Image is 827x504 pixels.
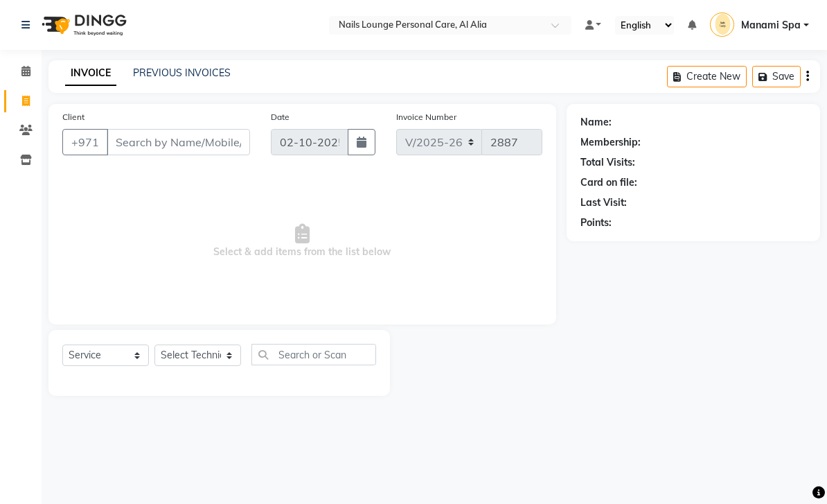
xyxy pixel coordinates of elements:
[741,18,801,33] span: Manami Spa
[580,175,637,190] div: Card on file:
[65,61,116,86] a: INVOICE
[752,66,801,87] button: Save
[107,129,250,155] input: Search by Name/Mobile/Email/Code
[580,135,641,150] div: Membership:
[580,195,627,210] div: Last Visit:
[62,172,542,311] span: Select & add items from the list below
[580,155,635,170] div: Total Visits:
[667,66,747,87] button: Create New
[35,6,130,44] img: logo
[62,111,85,123] label: Client
[271,111,290,123] label: Date
[396,111,456,123] label: Invoice Number
[580,115,612,130] div: Name:
[580,216,612,230] div: Points:
[251,344,376,365] input: Search or Scan
[710,12,734,37] img: Manami Spa
[133,67,231,79] a: PREVIOUS INVOICES
[62,129,108,155] button: +971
